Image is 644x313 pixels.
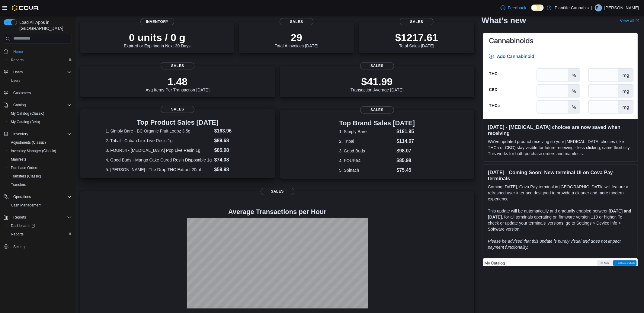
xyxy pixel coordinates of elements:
a: Dashboards [6,222,74,230]
span: Customers [11,89,72,97]
button: Inventory Manager (Classic) [6,147,74,155]
span: Users [11,69,72,76]
h3: Top Brand Sales [DATE] [339,120,415,127]
span: Catalog [11,101,72,109]
button: Reports [6,230,74,238]
span: Users [13,70,23,75]
a: Transfers [8,181,28,188]
p: We've updated product receiving so your [MEDICAL_DATA] choices (like THCa or CBG) stay visible fo... [488,139,633,157]
button: Operations [11,193,34,200]
span: Adjustments (Classic) [11,140,46,145]
div: Avg Items Per Transaction [DATE] [146,75,210,92]
span: BL [596,4,601,11]
button: Settings [1,242,74,251]
span: Dashboards [11,223,35,228]
p: Plantlife Cannabis [555,4,589,11]
a: Adjustments (Classic) [8,139,48,146]
button: Cash Management [6,201,74,209]
dd: $59.98 [214,166,250,173]
div: Transaction Average [DATE] [351,75,404,92]
a: Manifests [8,156,29,163]
div: Total # Invoices [DATE] [275,31,318,48]
span: Settings [11,243,72,250]
div: Expired or Expiring in Next 30 Days [124,31,191,48]
a: Dashboards [8,222,37,229]
button: Catalog [11,101,28,109]
p: This update will be automatically and gradually enabled between , for all terminals operating on ... [488,208,633,232]
button: Users [1,68,74,76]
span: Sales [161,62,194,69]
dt: 3. FOUR54 - [MEDICAL_DATA] Pop Live Resin 1g [106,147,212,153]
button: Reports [6,56,74,64]
span: My Catalog (Classic) [11,111,44,116]
a: Transfers (Classic) [8,173,43,180]
dt: 5. Spinach [339,167,394,173]
a: Feedback [498,2,529,14]
span: Feedback [508,5,526,11]
strong: [DATE] and [DATE] [488,209,631,219]
span: Inventory Manager (Classic) [11,149,56,153]
span: Sales [161,106,194,113]
span: Sales [280,18,313,25]
a: View allExternal link [620,18,639,23]
span: Operations [11,193,72,200]
p: 1.48 [146,75,210,88]
span: Inventory [140,18,174,25]
dt: 2. Tribal - Cuban Linx Live Resin 1g [106,138,212,144]
dt: 4. FOUR54 [339,158,394,164]
dt: 3. Good Buds [339,148,394,154]
button: Users [11,69,25,76]
span: Reports [8,56,72,64]
p: 29 [275,31,318,43]
span: Sales [360,62,394,69]
img: Cova [12,5,39,11]
span: Transfers (Classic) [8,173,72,180]
span: Cash Management [11,203,41,208]
span: Purchase Orders [11,165,38,170]
p: 0 units / 0 g [124,31,191,43]
a: Home [11,48,25,55]
p: | [591,4,592,11]
h4: Average Transactions per Hour [85,208,469,216]
button: Manifests [6,155,74,164]
span: Users [8,77,72,84]
svg: External link [636,19,639,23]
button: Adjustments (Classic) [6,138,74,147]
span: Home [13,49,23,54]
input: Dark Mode [531,5,544,11]
span: Sales [360,106,394,113]
span: My Catalog (Classic) [8,110,72,117]
div: Bruno Leest [595,4,602,11]
nav: Complex example [4,45,72,267]
span: Reports [11,214,72,221]
span: Users [11,78,20,83]
span: Reports [8,231,72,238]
button: Customers [1,88,74,97]
a: Reports [8,56,26,64]
a: Reports [8,231,26,238]
a: My Catalog (Beta) [8,118,43,126]
span: Transfers [8,181,72,188]
span: Inventory [13,132,28,136]
dt: 4. Good Buds - Mango Cake Cured Resin Disposable 1g [106,157,212,163]
button: Operations [1,193,74,201]
button: Transfers [6,180,74,189]
span: My Catalog (Beta) [8,118,72,126]
a: Customers [11,89,33,97]
dd: $85.98 [214,147,250,154]
span: Sales [400,18,434,25]
span: Transfers [11,182,26,187]
span: Inventory Manager (Classic) [8,147,72,155]
button: Home [1,47,74,56]
a: Users [8,77,23,84]
button: Inventory [1,130,74,138]
span: Load All Apps in [GEOGRAPHIC_DATA] [17,19,72,31]
dd: $181.95 [396,128,415,135]
span: Home [11,48,72,55]
span: Reports [11,58,24,62]
p: Coming [DATE], Cova Pay terminal in [GEOGRAPHIC_DATA] will feature a refreshed user interface des... [488,184,633,202]
a: Purchase Orders [8,164,41,171]
dt: 2. Tribal [339,138,394,144]
button: My Catalog (Classic) [6,109,74,118]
